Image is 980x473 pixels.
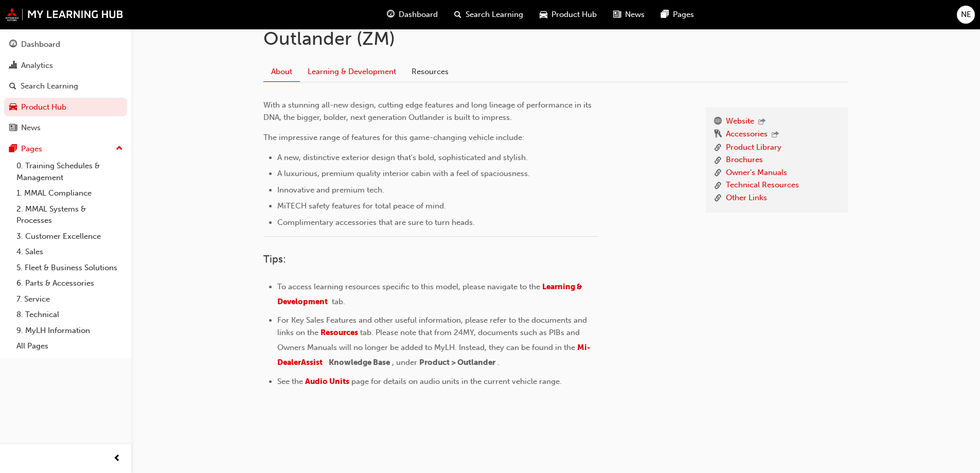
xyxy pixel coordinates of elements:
span: Pages [673,9,694,21]
a: 1. MMAL Compliance [12,185,127,201]
a: 4. Sales [12,244,127,260]
span: outbound-icon [758,118,765,127]
img: mmal [5,8,123,21]
span: pages-icon [661,8,669,21]
span: News [625,9,645,21]
span: link-icon [714,167,722,180]
h1: Outlander (ZM) [263,27,848,50]
a: Learning & Development [300,62,404,81]
span: pages-icon [9,145,17,154]
button: NE [957,6,975,24]
span: www-icon [714,115,722,129]
a: About [263,62,300,82]
span: Product > Outlander [419,358,495,367]
a: pages-iconPages [653,4,702,25]
span: car-icon [540,8,547,21]
span: news-icon [9,124,17,133]
span: The impressive range of features for this game-changing vehicle include: [263,133,524,142]
span: Product Hub [551,9,597,21]
a: 6. Parts & Accessories [12,275,127,291]
div: Pages [21,143,42,155]
a: Audio Units [305,377,349,386]
span: link-icon [714,154,722,167]
span: tab. [332,297,345,306]
span: car-icon [9,103,17,112]
a: guage-iconDashboard [379,4,446,25]
span: With a stunning all-new design, cutting edge features and long lineage of performance in its DNA,... [263,100,594,122]
span: . [497,358,500,367]
a: News [4,118,127,137]
span: Complimentary accessories that are sure to turn heads. [277,218,475,227]
span: up-icon [116,142,123,155]
span: Dashboard [399,9,438,21]
a: 0. Training Schedules & Management [12,158,127,185]
span: Innovative and premium tech. [277,185,384,195]
a: Resources [320,328,358,337]
span: link-icon [714,192,722,205]
div: Search Learning [21,80,78,92]
a: car-iconProduct Hub [531,4,605,25]
span: See the [277,377,303,386]
a: Analytics [4,56,127,75]
span: A new, distinctive exterior design that's bold, sophisticated and stylish. [277,153,528,162]
a: 2. MMAL Systems & Processes [12,201,127,229]
a: Owner's Manuals [726,167,787,180]
a: search-iconSearch Learning [446,4,531,25]
a: Search Learning [4,77,127,96]
span: link-icon [714,179,722,192]
a: 9. MyLH Information [12,323,127,339]
a: Learning & Development [277,282,584,306]
span: To access learning resources specific to this model, please navigate to the [277,282,540,291]
span: MiTECH safety features for total peace of mind. [277,201,446,211]
span: Knowledge Base [329,358,390,367]
span: news-icon [613,8,621,21]
span: outbound-icon [772,131,779,139]
a: All Pages [12,338,127,354]
span: For Key Sales Features and other useful information, please refer to the documents and links on the [277,316,589,337]
span: search-icon [454,8,461,21]
span: A luxurious, premium quality interior cabin with a feel of spaciousness. [277,169,530,178]
div: News [21,122,41,134]
a: Website [726,115,754,129]
span: tab. Please note that from 24MY, documents such as PIBs and Owners Manuals will no longer be adde... [277,328,582,352]
button: Pages [4,139,127,159]
a: 3. Customer Excellence [12,229,127,244]
span: NE [961,9,971,21]
a: news-iconNews [605,4,653,25]
span: chart-icon [9,61,17,71]
span: , under [392,358,417,367]
button: DashboardAnalyticsSearch LearningProduct HubNews [4,33,127,139]
a: Other Links [726,192,767,205]
a: Product Hub [4,98,127,117]
span: page for details on audio units in the current vehicle range. [351,377,562,386]
a: Product Library [726,142,781,154]
span: Tips: [263,253,286,265]
span: keys-icon [714,128,722,142]
span: search-icon [9,82,16,91]
a: Resources [404,62,456,81]
a: 7. Service [12,291,127,307]
span: prev-icon [113,452,121,465]
span: link-icon [714,142,722,154]
span: Search Learning [466,9,523,21]
a: Dashboard [4,35,127,54]
a: 8. Technical [12,307,127,323]
a: Accessories [726,128,768,142]
a: 5. Fleet & Business Solutions [12,260,127,276]
a: Technical Resources [726,179,799,192]
div: Dashboard [21,39,60,50]
span: guage-icon [387,8,395,21]
div: Analytics [21,60,53,72]
a: Brochures [726,154,763,167]
span: guage-icon [9,40,17,49]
